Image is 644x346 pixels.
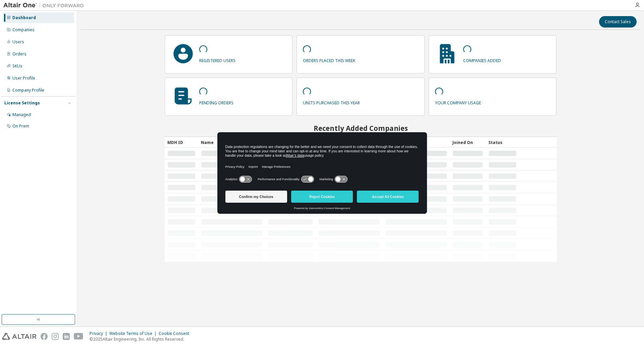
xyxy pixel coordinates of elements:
div: Website Terms of Use [109,331,159,336]
div: Cookie Consent [159,331,193,336]
div: Companies [12,27,35,33]
img: facebook.svg [41,333,48,340]
div: License Settings [4,100,40,106]
div: On Prem [12,123,29,129]
div: User Profile [12,76,35,81]
p: © 2025 Altair Engineering, Inc. All Rights Reserved. [90,336,193,342]
img: youtube.svg [74,333,84,340]
div: Users [12,39,24,45]
p: units purchased this year [303,98,360,106]
div: Dashboard [12,15,36,20]
div: Status [488,137,517,148]
div: Company Profile [12,88,44,93]
div: Managed [12,112,31,117]
h2: Recently Added Companies [165,124,557,133]
p: your company usage [435,98,481,106]
p: pending orders [199,98,233,106]
div: SKUs [12,63,22,69]
img: Altair One [3,2,87,9]
div: Name [201,137,263,148]
p: orders placed this week [303,56,355,63]
button: Contact Sales [599,16,637,28]
img: linkedin.svg [63,333,70,340]
img: instagram.svg [52,333,59,340]
div: MDH ID [167,137,196,148]
div: Orders [12,51,26,57]
p: registered users [199,56,235,63]
p: companies added [463,56,501,63]
div: Privacy [90,331,109,336]
img: altair_logo.svg [2,333,37,340]
div: Joined On [452,137,483,148]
